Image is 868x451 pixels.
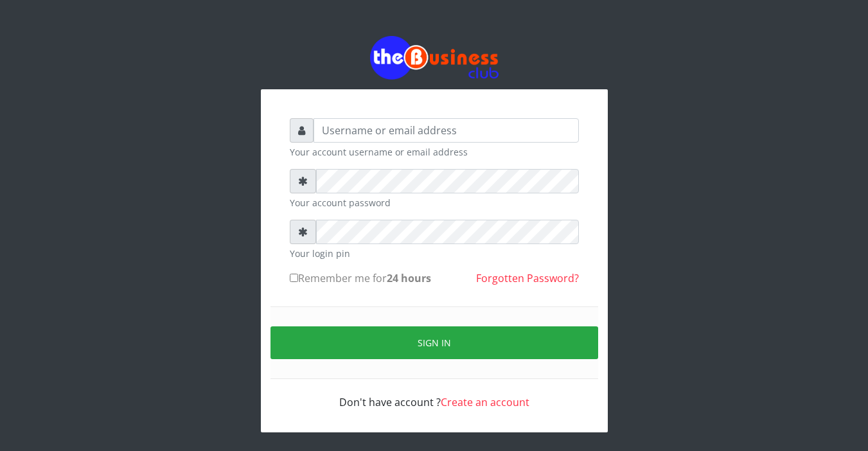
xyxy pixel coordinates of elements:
[476,271,579,285] a: Forgotten Password?
[290,270,431,286] label: Remember me for
[387,271,431,285] b: 24 hours
[290,379,579,410] div: Don't have account ?
[290,196,579,209] small: Your account password
[290,247,579,260] small: Your login pin
[314,118,579,143] input: Username or email address
[270,326,598,359] button: Sign in
[441,395,529,409] a: Create an account
[290,145,579,159] small: Your account username or email address
[290,274,298,282] input: Remember me for24 hours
